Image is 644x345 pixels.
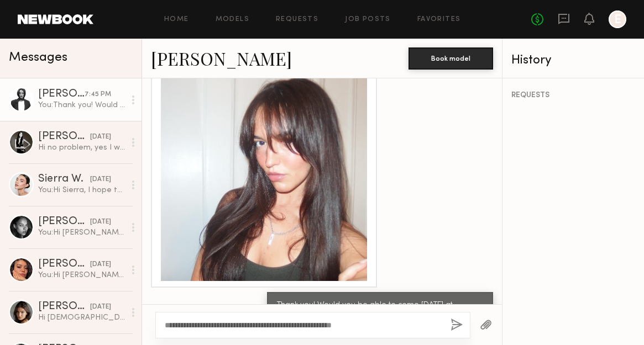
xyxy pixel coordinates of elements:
[151,46,292,70] a: [PERSON_NAME]
[38,259,90,270] div: [PERSON_NAME]
[9,51,67,64] span: Messages
[38,89,85,100] div: [PERSON_NAME]
[38,185,125,195] div: You: Hi Sierra, I hope this message finds you well. I’m reaching out on behalf of [PERSON_NAME], ...
[409,47,493,70] button: Book model
[609,10,626,28] a: E
[38,142,125,153] div: Hi no problem, yes I would be available! My phone number is [PHONE_NUMBER] just in case!
[345,16,391,23] a: Job Posts
[164,16,189,23] a: Home
[38,312,125,323] div: Hi [DEMOGRAPHIC_DATA], I just signed in!
[216,16,249,23] a: Models
[90,302,111,312] div: [DATE]
[90,132,111,142] div: [DATE]
[38,100,125,110] div: You: Thank you! Would you be able to come [DATE] at 1:30pm/2pm?
[417,16,461,23] a: Favorites
[38,216,90,227] div: [PERSON_NAME]
[409,53,493,62] a: Book model
[90,259,111,270] div: [DATE]
[277,299,483,325] div: Thank you! Would you be able to come [DATE] at 1:30pm/2pm?
[38,174,90,185] div: Sierra W.
[276,16,318,23] a: Requests
[38,131,90,142] div: [PERSON_NAME]
[38,301,90,312] div: [PERSON_NAME]
[38,227,125,238] div: You: Hi [PERSON_NAME], I hope this message finds you well. I’m reaching out on behalf of [PERSON_...
[38,270,125,280] div: You: Hi [PERSON_NAME], I hope this message finds you well. I’m reaching out on behalf of [PERSON_...
[511,54,635,67] div: History
[511,92,635,99] div: REQUESTS
[90,217,111,227] div: [DATE]
[90,174,111,185] div: [DATE]
[85,89,111,100] div: 7:45 PM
